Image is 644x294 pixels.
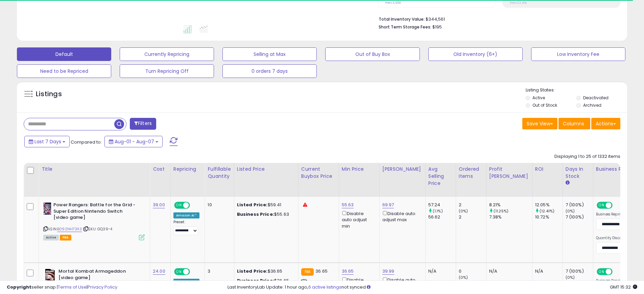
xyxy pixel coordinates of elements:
[208,166,231,180] div: Fulfillable Quantity
[597,269,606,275] span: ON
[43,202,52,215] img: 51eNUptKdHL._SL40_.jpg
[115,138,154,145] span: Aug-01 - Aug-07
[228,284,637,291] div: Last InventoryLab Update: 1 hour ago, not synced.
[612,269,622,275] span: OFF
[522,118,557,129] button: Save View
[612,203,622,208] span: OFF
[58,284,87,290] a: Terms of Use
[60,235,71,240] span: FBA
[535,166,560,173] div: ROI
[489,166,529,180] div: Profit [PERSON_NAME]
[237,166,295,173] div: Listed Price
[459,208,468,214] small: (0%)
[566,268,593,274] div: 7 (100%)
[153,166,168,173] div: Cost
[494,208,508,214] small: (11.25%)
[610,284,637,290] span: 2025-08-15 15:32 GMT
[379,24,431,30] b: Short Term Storage Fees:
[315,268,328,274] span: 36.65
[301,166,336,180] div: Current Buybox Price
[566,180,570,186] small: Days In Stock.
[535,202,563,208] div: 12.05%
[382,166,423,173] div: [PERSON_NAME]
[308,284,341,290] a: 6 active listings
[342,210,374,229] div: Disable auto adjust min
[382,268,395,275] a: 39.99
[58,268,141,282] b: Mortal Kombat Armageddon [video game]
[189,203,200,208] span: OFF
[342,166,377,173] div: Min Price
[71,139,102,145] span: Compared to:
[382,202,394,208] a: 69.97
[583,102,601,108] label: Archived
[379,16,425,22] b: Total Inventory Value:
[566,166,590,180] div: Days In Stock
[301,268,314,276] small: FBA
[532,95,545,101] label: Active
[428,47,523,61] button: Old Inventory (6+)
[342,268,354,275] a: 36.65
[173,166,202,173] div: Repricing
[342,202,354,208] a: 55.63
[43,235,59,240] span: All listings currently available for purchase on Amazon
[558,118,590,129] button: Columns
[237,202,268,208] b: Listed Price:
[489,268,527,274] div: N/A
[597,203,606,208] span: ON
[459,214,486,220] div: 2
[428,268,451,274] div: N/A
[53,202,136,223] b: Power Rangers: Battle for the Grid - Super Edition Nintendo Switch [video game]
[88,284,117,290] a: Privacy Policy
[120,47,214,61] button: Currently Repricing
[208,202,229,208] div: 10
[7,284,31,290] strong: Copyright
[510,1,527,5] small: Prev: 23.41%
[222,64,317,78] button: 0 orders 7 days
[173,212,200,218] div: Amazon AI *
[459,202,486,208] div: 2
[34,138,61,145] span: Last 7 Days
[459,166,483,180] div: Ordered Items
[237,268,293,274] div: $36.65
[120,64,214,78] button: Turn Repricing Off
[428,202,456,208] div: 57.24
[7,284,117,291] div: seller snap | |
[237,202,293,208] div: $59.41
[208,268,229,274] div: 3
[104,136,163,147] button: Aug-01 - Aug-07
[566,208,575,214] small: (0%)
[566,202,593,208] div: 7 (100%)
[83,226,112,232] span: | SKU: GQ39-4
[566,214,593,220] div: 7 (100%)
[43,202,145,239] div: ASIN:
[17,47,111,61] button: Default
[57,226,82,232] a: B092NH73X3
[382,210,420,223] div: Disable auto adjust max
[428,214,456,220] div: 56.62
[535,214,563,220] div: 10.72%
[591,118,620,129] button: Actions
[42,166,147,173] div: Title
[459,268,486,274] div: 0
[130,118,156,130] button: Filters
[554,153,620,160] div: Displaying 1 to 25 of 1332 items
[24,136,70,147] button: Last 7 Days
[583,95,609,101] label: Deactivated
[489,214,532,220] div: 7.38%
[325,47,420,61] button: Out of Buy Box
[237,268,268,274] b: Listed Price:
[43,268,57,282] img: 51uofb5slNL._SL40_.jpg
[153,202,165,208] a: 39.00
[532,102,557,108] label: Out of Stock
[540,208,554,214] small: (12.41%)
[428,166,453,187] div: Avg Selling Price
[17,64,111,78] button: Need to be Repriced
[222,47,317,61] button: Selling at Max
[175,269,183,275] span: ON
[36,89,62,99] h5: Listings
[237,211,274,217] b: Business Price:
[489,202,532,208] div: 8.21%
[189,269,200,275] span: OFF
[379,15,615,23] li: $344,561
[385,1,401,5] small: Prev: 3,550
